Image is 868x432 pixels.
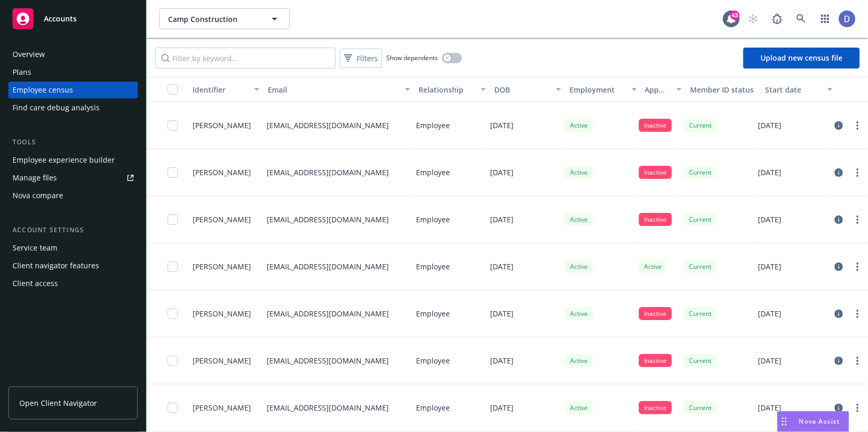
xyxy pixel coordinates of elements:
[851,260,864,273] a: more
[743,48,860,69] a: Upload new census file
[791,8,812,29] a: Search
[416,167,450,178] p: Employee
[569,84,625,95] div: Employment
[490,402,514,413] p: [DATE]
[565,401,593,414] div: Active
[268,84,399,95] div: Email
[490,214,514,225] p: [DATE]
[490,355,514,366] p: [DATE]
[758,355,781,366] p: [DATE]
[13,169,57,186] div: Manage files
[8,4,138,33] a: Accounts
[414,77,490,102] button: Relationship
[799,417,840,426] span: Nova Assist
[267,261,389,272] p: [EMAIL_ADDRESS][DOMAIN_NAME]
[13,257,99,274] div: Client navigator features
[762,77,837,102] button: Start date
[356,53,378,64] span: Filters
[684,166,717,179] div: Current
[13,152,115,168] div: Employee experience builder
[340,49,382,68] button: Filters
[8,187,138,204] a: Nova compare
[267,355,389,366] p: [EMAIL_ADDRESS][DOMAIN_NAME]
[8,137,138,147] div: Tools
[168,167,178,178] input: Toggle Row Selected
[267,167,389,178] p: [EMAIL_ADDRESS][DOMAIN_NAME]
[639,307,672,320] div: Inactive
[833,402,845,414] a: circleInformation
[758,261,781,272] p: [DATE]
[155,48,336,69] input: Filter by keyword...
[193,308,251,319] span: [PERSON_NAME]
[416,402,450,413] p: Employee
[490,120,514,131] p: [DATE]
[168,403,178,413] input: Toggle Row Selected
[777,411,849,432] button: Nova Assist
[168,14,258,25] span: Camp Construction
[684,213,717,226] div: Current
[758,167,781,178] p: [DATE]
[416,261,450,272] p: Employee
[851,166,864,179] a: more
[8,275,138,292] a: Client access
[641,77,686,102] button: App status
[416,355,450,366] p: Employee
[490,167,514,178] p: [DATE]
[416,308,450,319] p: Employee
[416,214,450,225] p: Employee
[833,166,845,179] a: circleInformation
[267,308,389,319] p: [EMAIL_ADDRESS][DOMAIN_NAME]
[8,46,138,63] a: Overview
[639,119,672,132] div: Inactive
[13,240,57,256] div: Service team
[188,77,264,102] button: Identifier
[565,77,640,102] button: Employment
[758,214,781,225] p: [DATE]
[193,214,251,225] span: [PERSON_NAME]
[159,8,290,29] button: Camp Construction
[645,84,671,95] div: App status
[851,355,864,367] a: more
[267,402,389,413] p: [EMAIL_ADDRESS][DOMAIN_NAME]
[13,64,31,81] div: Plans
[267,214,389,225] p: [EMAIL_ADDRESS][DOMAIN_NAME]
[833,355,845,367] a: circleInformation
[684,401,717,414] div: Current
[639,401,672,414] div: Inactive
[851,308,864,320] a: more
[490,77,565,102] button: DOB
[168,262,178,272] input: Toggle Row Selected
[839,10,855,27] img: photo
[686,77,761,102] button: Member ID status
[565,213,593,226] div: Active
[8,152,138,168] a: Employee experience builder
[342,51,380,66] span: Filters
[494,84,550,95] div: DOB
[168,120,178,131] input: Toggle Row Selected
[833,119,845,132] a: circleInformation
[833,213,845,226] a: circleInformation
[758,308,781,319] p: [DATE]
[639,260,667,273] div: Active
[851,402,864,414] a: more
[8,169,138,186] a: Manage files
[758,402,781,413] p: [DATE]
[684,307,717,320] div: Current
[8,64,138,81] a: Plans
[766,84,821,95] div: Start date
[193,120,251,131] span: [PERSON_NAME]
[639,354,672,367] div: Inactive
[565,166,593,179] div: Active
[168,309,178,319] input: Toggle Row Selected
[684,119,717,132] div: Current
[690,84,757,95] div: Member ID status
[193,355,251,366] span: [PERSON_NAME]
[639,166,672,179] div: Inactive
[19,397,97,408] span: Open Client Navigator
[684,354,717,367] div: Current
[639,213,672,226] div: Inactive
[193,261,251,272] span: [PERSON_NAME]
[815,8,836,29] a: Switch app
[565,307,593,320] div: Active
[565,260,593,273] div: Active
